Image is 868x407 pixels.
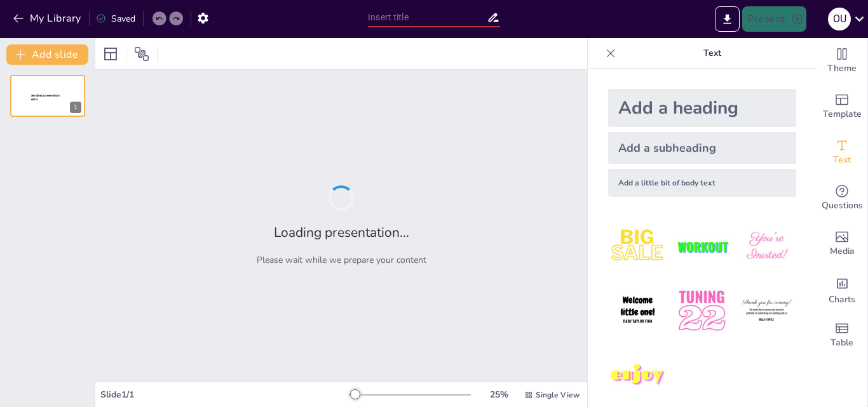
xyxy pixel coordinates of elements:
button: My Library [10,8,86,29]
img: 5.jpeg [672,281,731,340]
img: 3.jpeg [737,217,796,276]
img: 2.jpeg [672,217,731,276]
span: Single View [536,390,580,400]
div: Change the overall theme [817,38,867,84]
div: Add images, graphics, shapes or video [817,221,867,267]
span: Charts [829,293,855,307]
span: Text [833,153,851,167]
div: O U [828,8,851,30]
div: 25 % [484,389,514,401]
div: 1 [10,75,85,117]
div: 1 [70,102,81,113]
img: 6.jpeg [737,281,796,340]
p: Please wait while we prepare your content [257,254,426,266]
div: Add a subheading [608,132,796,164]
button: Export to PowerPoint [715,6,740,32]
div: Add a heading [608,89,796,127]
button: O U [828,6,851,32]
h2: Loading presentation... [274,224,409,241]
button: Present [742,6,806,32]
span: Position [134,46,149,62]
div: Add charts and graphs [817,267,867,312]
div: Slide 1 / 1 [100,389,349,401]
div: Add ready made slides [817,84,867,130]
span: Theme [827,62,857,76]
div: Get real-time input from your audience [817,175,867,221]
img: 4.jpeg [608,281,667,340]
span: Questions [822,199,863,213]
div: Add a little bit of body text [608,169,796,197]
img: 7.jpeg [608,346,667,405]
span: Sendsteps presentation editor [31,94,60,101]
div: Add text boxes [817,130,867,175]
div: Layout [100,44,121,64]
button: Add slide [6,44,88,65]
p: Text [621,38,804,69]
span: Table [831,336,853,350]
img: 1.jpeg [608,217,667,276]
span: Media [830,244,855,258]
span: Template [823,107,862,121]
div: Add a table [817,312,867,358]
input: Insert title [368,8,487,27]
div: Saved [96,13,135,25]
